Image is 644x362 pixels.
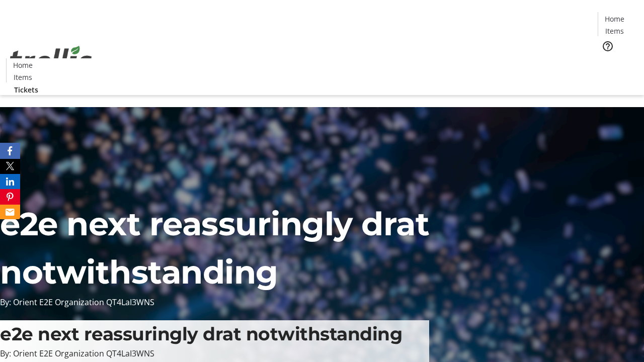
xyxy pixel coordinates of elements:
span: Tickets [14,84,38,95]
a: Items [7,72,39,82]
span: Home [605,14,624,24]
span: Items [605,26,624,36]
a: Tickets [6,84,46,95]
a: Home [7,60,39,70]
a: Tickets [598,58,638,69]
span: Tickets [606,58,630,69]
a: Home [598,14,630,24]
img: Orient E2E Organization QT4LaI3WNS's Logo [6,35,96,85]
a: Items [598,26,630,36]
button: Help [598,36,618,56]
span: Home [13,60,33,70]
span: Items [14,72,32,82]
